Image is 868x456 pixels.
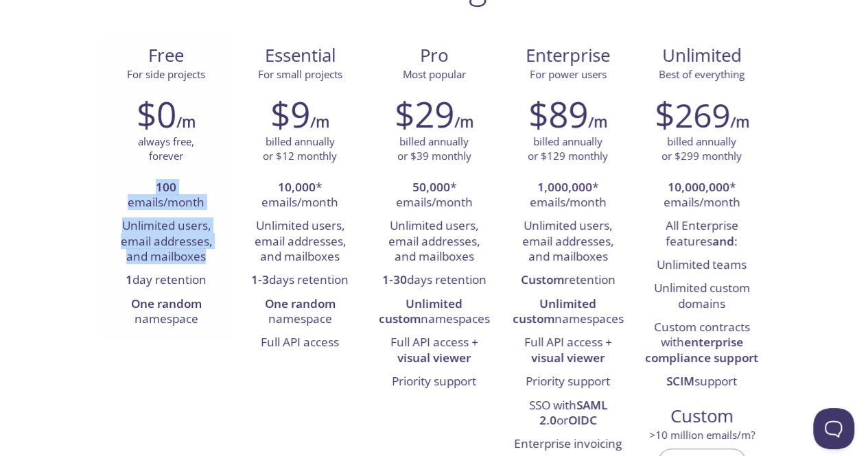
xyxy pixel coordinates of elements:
h6: /m [176,110,196,134]
strong: Unlimited custom [379,296,463,326]
li: Unlimited teams [645,254,758,277]
strong: Custom [521,272,564,287]
li: support [645,370,758,394]
p: always free, forever [138,134,194,164]
li: days retention [244,269,357,292]
li: Unlimited users, email addresses, and mailboxes [511,215,624,269]
li: SSO with or [511,394,624,433]
p: billed annually or $129 monthly [528,134,608,164]
h2: $ [655,93,730,134]
span: > 10 million emails/m? [649,428,755,442]
strong: 1-30 [382,272,407,287]
strong: enterprise compliance support [645,334,758,365]
li: * emails/month [244,176,357,215]
li: Unlimited custom domains [645,277,758,316]
span: For side projects [127,67,205,81]
span: Best of everything [659,67,744,81]
li: namespaces [377,293,491,332]
li: Unlimited users, email addresses, and mailboxes [110,215,223,269]
strong: SAML 2.0 [539,397,607,428]
span: Free [110,44,222,67]
strong: visual viewer [397,350,471,365]
h6: /m [310,110,329,134]
strong: 10,000 [278,179,316,195]
li: Priority support [377,370,491,394]
h2: $0 [137,93,176,134]
li: * emails/month [377,176,491,215]
h6: /m [730,110,749,134]
li: Priority support [511,370,624,394]
li: emails/month [110,176,223,215]
span: Unlimited [662,43,742,67]
strong: 10,000,000 [668,179,729,195]
li: All Enterprise features : [645,215,758,254]
h2: $29 [395,93,454,134]
li: Custom contracts with [645,316,758,370]
span: Pro [378,44,490,67]
strong: One random [131,296,202,311]
li: days retention [377,269,491,292]
li: * emails/month [511,176,624,215]
span: For small projects [258,67,342,81]
h2: $89 [528,93,588,134]
li: * emails/month [645,176,758,215]
h6: /m [588,110,607,134]
strong: 50,000 [412,179,450,195]
li: day retention [110,269,223,292]
span: Enterprise [512,44,624,67]
strong: 1 [126,272,132,287]
h2: $9 [270,93,310,134]
li: namespace [244,293,357,332]
strong: SCIM [666,373,694,389]
p: billed annually or $12 monthly [263,134,337,164]
strong: OIDC [568,412,597,428]
span: Essential [244,44,356,67]
li: retention [511,269,624,292]
strong: and [712,233,734,249]
p: billed annually or $299 monthly [661,134,742,164]
strong: 1,000,000 [537,179,592,195]
strong: 1-3 [251,272,269,287]
strong: One random [265,296,336,311]
strong: Unlimited custom [513,296,597,326]
p: billed annually or $39 monthly [397,134,471,164]
li: namespace [110,293,223,332]
li: Unlimited users, email addresses, and mailboxes [244,215,357,269]
li: Full API access [244,331,357,355]
span: Most popular [403,67,466,81]
iframe: Help Scout Beacon - Open [813,408,854,449]
strong: visual viewer [531,350,605,365]
span: Custom [646,405,758,428]
span: For power users [530,67,607,81]
h6: /m [454,110,473,134]
span: 269 [675,93,730,137]
li: namespaces [511,293,624,332]
li: Unlimited users, email addresses, and mailboxes [377,215,491,269]
li: Full API access + [377,331,491,370]
strong: 100 [156,179,176,195]
li: Enterprise invoicing [511,433,624,456]
li: Full API access + [511,331,624,370]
